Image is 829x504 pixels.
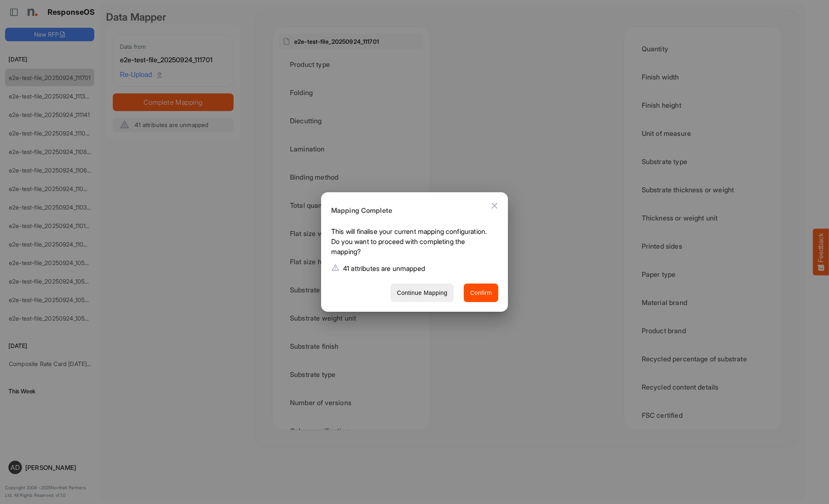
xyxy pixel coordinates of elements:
p: 41 attributes are unmapped [343,263,425,273]
button: Confirm [464,284,498,302]
button: Continue Mapping [391,284,454,302]
span: Continue Mapping [397,288,447,298]
span: Confirm [470,288,492,298]
h6: Mapping Complete [331,205,492,216]
button: Close dialog [484,196,505,216]
p: This will finalise your current mapping configuration. Do you want to proceed with completing the... [331,226,492,260]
